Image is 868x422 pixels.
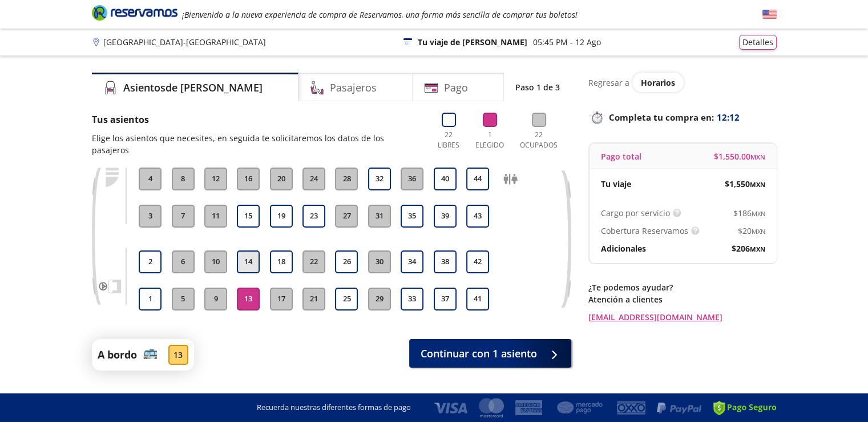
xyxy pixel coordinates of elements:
[601,225,688,237] p: Cobertura Reservamos
[139,168,162,190] button: 4
[434,288,457,310] button: 37
[172,288,195,310] button: 5
[714,150,765,162] span: $ 1,550.00
[466,288,489,310] button: 41
[401,168,423,190] button: 36
[750,245,765,253] small: MXN
[103,36,266,48] p: [GEOGRAPHIC_DATA] - [GEOGRAPHIC_DATA]
[717,111,740,124] span: 12:12
[738,225,765,237] span: $ 20
[123,80,263,95] h4: Asientos de [PERSON_NAME]
[172,205,195,228] button: 7
[601,242,646,254] p: Adicionales
[368,250,391,273] button: 30
[204,168,227,190] button: 12
[237,288,260,310] button: 13
[368,168,391,190] button: 32
[172,168,195,190] button: 8
[335,168,358,190] button: 28
[139,205,162,228] button: 3
[302,205,325,228] button: 23
[588,311,777,323] a: [EMAIL_ADDRESS][DOMAIN_NAME]
[588,281,777,293] p: ¿Te podemos ayudar?
[750,180,765,189] small: MXN
[433,130,465,150] p: 22 Libres
[182,9,578,20] em: ¡Bienvenido a la nueva experiencia de compra de Reservamos, una forma más sencilla de comprar tus...
[237,250,260,273] button: 14
[335,205,358,228] button: 27
[421,346,537,361] span: Continuar con 1 asiento
[204,288,227,310] button: 9
[466,205,489,228] button: 43
[473,130,507,150] p: 1 Elegido
[750,153,765,161] small: MXN
[92,4,177,21] i: Brand Logo
[270,288,293,310] button: 17
[641,77,675,88] span: Horarios
[401,288,423,310] button: 33
[139,250,162,273] button: 2
[752,209,765,218] small: MXN
[733,207,765,219] span: $ 186
[237,205,260,228] button: 15
[515,130,563,150] p: 22 Ocupados
[139,288,162,310] button: 1
[418,36,527,48] p: Tu viaje de [PERSON_NAME]
[204,205,227,228] button: 11
[368,288,391,310] button: 29
[401,205,423,228] button: 35
[172,250,195,273] button: 6
[401,250,423,273] button: 34
[725,178,765,190] span: $ 1,550
[752,227,765,236] small: MXN
[257,402,411,413] p: Recuerda nuestras diferentes formas de pago
[204,250,227,273] button: 10
[588,77,629,89] p: Regresar a
[98,347,137,363] p: A bordo
[237,168,260,190] button: 16
[302,250,325,273] button: 22
[368,205,391,228] button: 31
[270,250,293,273] button: 18
[588,109,777,125] p: Completa tu compra en :
[601,178,631,190] p: Tu viaje
[434,250,457,273] button: 38
[588,73,777,92] div: Regresar a ver horarios
[434,168,457,190] button: 40
[302,288,325,310] button: 21
[330,80,377,95] h4: Pasajeros
[515,81,560,93] p: Paso 1 de 3
[335,250,358,273] button: 26
[409,339,571,368] button: Continuar con 1 asiento
[92,4,177,25] a: Brand Logo
[466,250,489,273] button: 42
[762,7,777,22] button: English
[92,113,422,126] p: Tus asientos
[739,35,777,50] button: Detalles
[588,293,777,305] p: Atención a clientes
[466,168,489,190] button: 44
[533,36,601,48] p: 05:45 PM - 12 Ago
[434,205,457,228] button: 39
[302,168,325,190] button: 24
[444,80,468,95] h4: Pago
[601,207,670,219] p: Cargo por servicio
[270,205,293,228] button: 19
[168,345,188,365] div: 13
[92,132,422,156] p: Elige los asientos que necesites, en seguida te solicitaremos los datos de los pasajeros
[270,168,293,190] button: 20
[732,242,765,254] span: $ 206
[335,288,358,310] button: 25
[601,150,641,162] p: Pago total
